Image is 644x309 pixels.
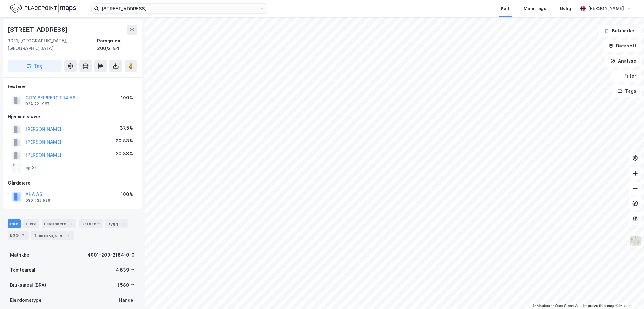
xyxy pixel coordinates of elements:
[8,83,137,90] div: Festere
[533,304,550,308] a: Mapbox
[8,37,97,52] div: 3921, [GEOGRAPHIC_DATA], [GEOGRAPHIC_DATA]
[79,219,103,228] div: Datasett
[612,85,641,97] button: Tags
[8,60,62,72] button: Tag
[8,179,137,187] div: Gårdeiere
[10,281,46,289] div: Bruksareal (BRA)
[8,219,21,228] div: Info
[603,40,641,52] button: Datasett
[25,198,50,203] div: 989 732 536
[8,113,137,120] div: Hjemmelshaver
[10,3,76,14] img: logo.f888ab2527a4732fd821a326f86c7f29.svg
[87,251,135,259] div: 4001-200-2184-0-0
[605,55,641,67] button: Analyse
[119,221,126,227] div: 1
[613,279,644,309] div: Kontrollprogram for chat
[551,304,582,308] a: OpenStreetMap
[116,137,133,145] div: 20.83%
[10,296,42,304] div: Eiendomstype
[611,70,641,82] button: Filter
[20,232,26,238] div: 2
[560,5,571,12] div: Bolig
[588,5,624,12] div: [PERSON_NAME]
[10,251,31,259] div: Matrikkel
[121,94,133,102] div: 100%
[116,150,133,157] div: 20.83%
[10,266,35,274] div: Tomteareal
[116,266,135,274] div: 4 639 ㎡
[117,281,135,289] div: 1 580 ㎡
[599,25,641,37] button: Bokmerker
[8,25,69,35] div: [STREET_ADDRESS]
[121,190,133,198] div: 100%
[23,219,39,228] div: Eiere
[97,37,137,52] div: Porsgrunn, 200/2184
[629,235,641,247] img: Z
[119,296,135,304] div: Handel
[31,231,74,240] div: Transaksjoner
[25,102,50,107] div: 924 721 987
[42,219,76,228] div: Leietakere
[120,124,133,132] div: 37.5%
[501,5,510,12] div: Kart
[583,304,614,308] a: Improve this map
[613,279,644,309] iframe: Chat Widget
[65,232,72,238] div: 7
[105,219,128,228] div: Bygg
[8,231,29,240] div: ESG
[68,221,74,227] div: 1
[99,4,259,13] input: Søk på adresse, matrikkel, gårdeiere, leietakere eller personer
[524,5,546,12] div: Mine Tags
